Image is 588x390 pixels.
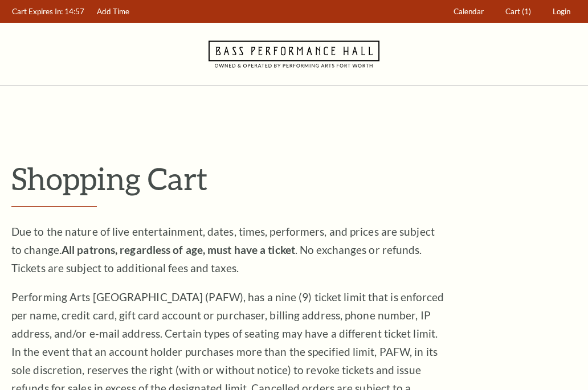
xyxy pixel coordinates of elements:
span: Calendar [454,7,484,16]
span: Cart Expires In: [12,7,63,16]
span: (1) [522,7,531,16]
span: Login [553,7,570,16]
strong: All patrons, regardless of age, must have a ticket [62,243,295,256]
span: Due to the nature of live entertainment, dates, times, performers, and prices are subject to chan... [11,225,435,274]
a: Calendar [448,1,489,23]
p: Shopping Cart [11,160,577,197]
a: Login [548,1,576,23]
a: Add Time [92,1,135,23]
span: 14:57 [64,7,84,16]
span: Cart [505,7,520,16]
a: Cart (1) [500,1,537,23]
